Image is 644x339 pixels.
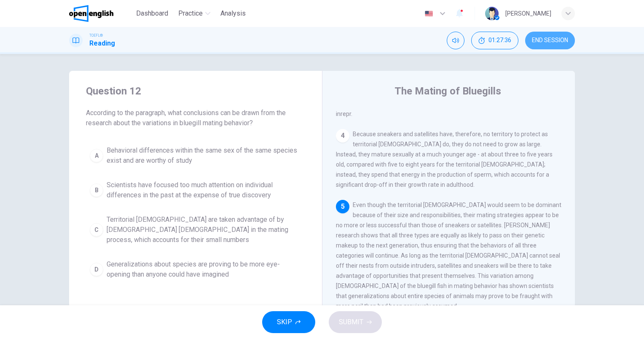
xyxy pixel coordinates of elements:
[133,6,172,21] button: Dashboard
[90,183,103,197] div: B
[532,37,568,44] span: END SESSION
[86,84,305,98] h4: Question 12
[485,7,499,20] img: Profile picture
[89,32,103,38] span: TOEFL®
[488,37,511,44] span: 01:27:36
[220,8,246,19] span: Analysis
[394,84,501,98] h4: The Mating of Bluegills
[471,32,518,49] button: 01:27:36
[86,176,305,204] button: BScientists have focused too much attention on individual differences in the past at the expense ...
[471,32,518,49] div: Hide
[107,259,301,280] span: Generalizations about species are proving to be more eye-opening than anyone could have imagined
[90,223,103,237] div: C
[107,180,301,200] span: Scientists have focused too much attention on individual differences in the past at the expense o...
[86,142,305,169] button: ABehavioral differences within the same sex of the same species exist and are worthy of study
[86,256,305,283] button: DGeneralizations about species are proving to be more eye-opening than anyone could have imagined
[175,6,214,21] button: Practice
[89,38,115,48] h1: Reading
[336,200,349,213] div: 5
[424,11,434,17] img: en
[86,108,305,128] span: According to the paragraph, what conclusions can be drawn from the research about the variations ...
[505,8,551,19] div: [PERSON_NAME]
[90,263,103,276] div: D
[107,215,301,245] span: Territorial [DEMOGRAPHIC_DATA] are taken advantage of by [DEMOGRAPHIC_DATA] [DEMOGRAPHIC_DATA] in...
[217,6,249,21] button: Analysis
[178,8,203,19] span: Practice
[525,32,575,49] button: END SESSION
[336,129,349,143] div: 4
[107,145,301,166] span: Behavioral differences within the same sex of the same species exist and are worthy of study
[336,131,553,188] span: Because sneakers and satellites have, therefore, no territory to protect as territorial [DEMOGRAP...
[447,32,464,49] div: Mute
[69,5,133,22] a: OpenEnglish logo
[277,316,292,328] span: SKIP
[336,202,561,309] span: Even though the territorial [DEMOGRAPHIC_DATA] would seem to be dominant because of their size an...
[69,5,113,22] img: OpenEnglish logo
[90,149,103,162] div: A
[136,8,168,19] span: Dashboard
[86,211,305,249] button: CTerritorial [DEMOGRAPHIC_DATA] are taken advantage of by [DEMOGRAPHIC_DATA] [DEMOGRAPHIC_DATA] i...
[262,311,315,333] button: SKIP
